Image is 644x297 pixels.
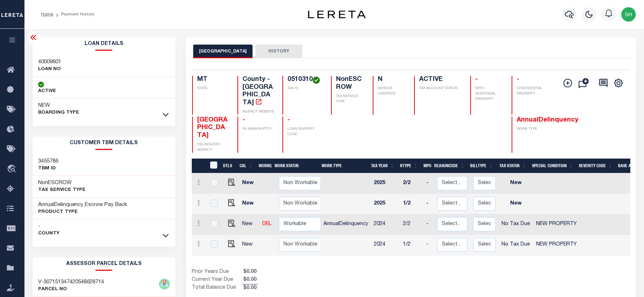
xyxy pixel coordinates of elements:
[255,45,302,58] button: HISTORY
[256,159,272,173] th: WorkQ
[419,86,462,91] p: TAX ACCOUNT STATUS
[38,201,127,209] h3: AnnualDelinquency,Escrow Pay Back
[576,159,615,173] th: Severity Code: activate to sort column ascending
[423,194,434,214] td: -
[197,86,228,91] p: STATE
[371,194,400,214] td: 2025
[421,159,431,173] th: MPO
[272,159,320,173] th: Work Status
[220,159,237,173] th: DTLS
[38,66,61,73] p: LOAN NO
[242,127,274,132] p: IN BANKRUPTCY
[242,109,274,115] p: AGENCY WEBSITE
[517,86,548,97] p: CONFIDENTIAL PROPERTY
[400,235,423,255] td: 1/2
[529,159,576,173] th: Special Condition: activate to sort column ascending
[517,117,579,123] span: AnnualDelinquency
[205,159,220,173] th: &nbsp;
[517,76,519,83] span: -
[423,235,434,255] td: -
[319,159,368,173] th: Work Type
[197,76,228,84] h4: MT
[192,284,242,292] td: Total Balance Due
[38,209,127,216] p: Product Type
[499,214,533,235] td: No Tax Due
[400,173,423,194] td: 2/2
[423,173,434,194] td: -
[38,223,59,230] h3: -
[378,76,405,84] h4: N
[237,159,256,173] th: CAL: activate to sort column ascending
[38,102,79,109] h3: NEW
[197,142,228,153] p: DELINQUENT AGENCY
[239,194,259,214] td: New
[400,214,423,235] td: 2/2
[33,137,176,150] h2: CUSTOMER TBM DETAILS
[242,284,258,292] span: $0.00
[33,257,176,271] h2: ASSESSOR PARCEL DETAILS
[400,194,423,214] td: 1/2
[496,159,529,173] th: Tax Status: activate to sort column ascending
[368,159,397,173] th: Tax Year: activate to sort column ascending
[423,214,434,235] td: -
[242,268,258,276] span: $0.00
[38,230,59,237] p: County
[536,242,577,247] span: NEW PROPERTY
[38,109,79,116] p: BOARDING TYPE
[38,165,58,172] p: TBM ID
[7,165,18,174] i: travel_explore
[308,10,366,18] img: logo-dark.svg
[242,76,274,107] h4: County - [GEOGRAPHIC_DATA]
[287,76,322,84] h4: 0510310
[475,86,503,102] p: WITH ADDITIONAL PROPERTY
[192,276,242,284] td: Current Year Due
[336,94,364,105] p: TAX SERVICE TYPE
[499,194,533,214] td: New
[239,173,259,194] td: New
[378,86,405,97] p: SERVICE OVERRIDE
[321,214,371,235] td: AnnualDelinquency
[38,158,58,165] h3: 3455786
[239,235,259,255] td: New
[53,11,94,18] li: Payment History
[287,117,290,123] span: -
[287,86,322,91] p: TAX ID
[517,127,548,132] p: WORK TYPE
[499,173,533,194] td: New
[38,59,61,66] h3: 40009601
[371,214,400,235] td: 2024
[242,276,258,284] span: $0.00
[239,214,259,235] td: New
[371,173,400,194] td: 2025
[193,45,253,58] button: [GEOGRAPHIC_DATA]
[38,286,104,293] p: PARCEL NO
[41,12,53,17] a: Home
[397,159,421,173] th: RType: activate to sort column ascending
[38,88,56,95] p: ACTIVE
[262,221,272,227] a: DEL
[38,279,104,286] h3: V-307151347420548628714
[287,127,322,137] p: LOAN SEVERITY CODE
[621,7,636,22] img: svg+xml;base64,PHN2ZyB4bWxucz0iaHR0cDovL3d3dy53My5vcmcvMjAwMC9zdmciIHBvaW50ZXItZXZlbnRzPSJub25lIi...
[431,159,467,173] th: ReasonCode: activate to sort column ascending
[475,76,478,83] span: -
[33,37,176,51] h2: Loan Details
[536,221,577,227] span: NEW PROPERTY
[38,179,86,187] h3: NonESCROW
[242,117,245,123] span: -
[192,268,242,276] td: Prior Years Due
[419,76,462,84] h4: ACTIVE
[467,159,496,173] th: BillType: activate to sort column ascending
[371,235,400,255] td: 2024
[499,235,533,255] td: No Tax Due
[192,159,205,173] th: &nbsp;&nbsp;&nbsp;&nbsp;&nbsp;&nbsp;&nbsp;&nbsp;&nbsp;&nbsp;
[197,117,227,139] span: [GEOGRAPHIC_DATA]
[38,187,86,194] p: Tax Service Type
[336,76,364,91] h4: NonESCROW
